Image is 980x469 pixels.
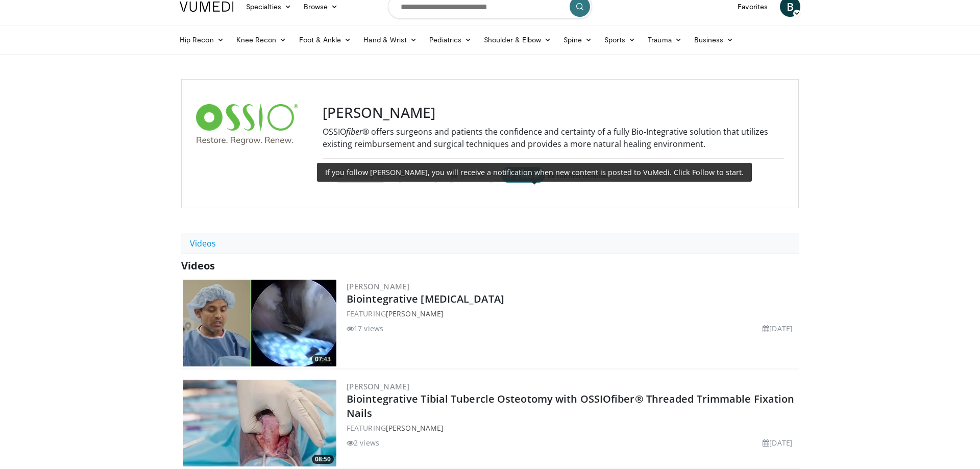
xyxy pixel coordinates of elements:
[357,30,423,50] a: Hand & Wrist
[181,259,215,273] span: Videos
[347,437,379,448] li: 2 views
[347,281,409,291] a: [PERSON_NAME]
[688,30,740,50] a: Business
[174,30,230,50] a: Hip Recon
[642,30,688,50] a: Trauma
[394,167,442,183] button: Share
[763,437,793,448] li: [DATE]
[548,171,609,180] a: Be the first to follow
[386,423,444,433] a: [PERSON_NAME]
[386,309,444,318] a: [PERSON_NAME]
[331,167,390,183] a: Thumbs Up
[501,167,545,183] button: Follow
[598,30,642,50] a: Sports
[323,126,784,150] p: OSSIO ® offers surgeons and patients the confidence and certainty of a fully Bio-Integrative solu...
[557,30,598,50] a: Spine
[347,423,797,433] div: FEATURING
[763,323,793,334] li: [DATE]
[183,280,336,366] img: 3fbd5ba4-9555-46dd-8132-c1644086e4f5.300x170_q85_crop-smart_upscale.jpg
[230,30,293,50] a: Knee Recon
[347,308,797,319] div: FEATURING
[183,280,336,366] a: 07:43
[347,381,409,391] a: [PERSON_NAME]
[347,292,504,306] a: Biointegrative [MEDICAL_DATA]
[347,323,383,334] li: 17 views
[478,30,557,50] a: Shoulder & Elbow
[323,104,784,121] h3: [PERSON_NAME]
[183,380,336,466] img: 14934b67-7d06-479f-8b24-1e3c477188f5.300x170_q85_crop-smart_upscale.jpg
[446,167,498,183] button: Save to
[423,30,478,50] a: Pediatrics
[312,355,334,364] span: 07:43
[180,2,234,12] img: VuMedi Logo
[346,126,362,137] em: fiber
[293,30,358,50] a: Foot & Ankle
[183,380,336,466] a: 08:50
[347,392,795,420] a: Biointegrative Tibial Tubercle Osteotomy with OSSIOfiber® Threaded Trimmable Fixation Nails
[181,233,225,254] a: Videos
[312,455,334,464] span: 08:50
